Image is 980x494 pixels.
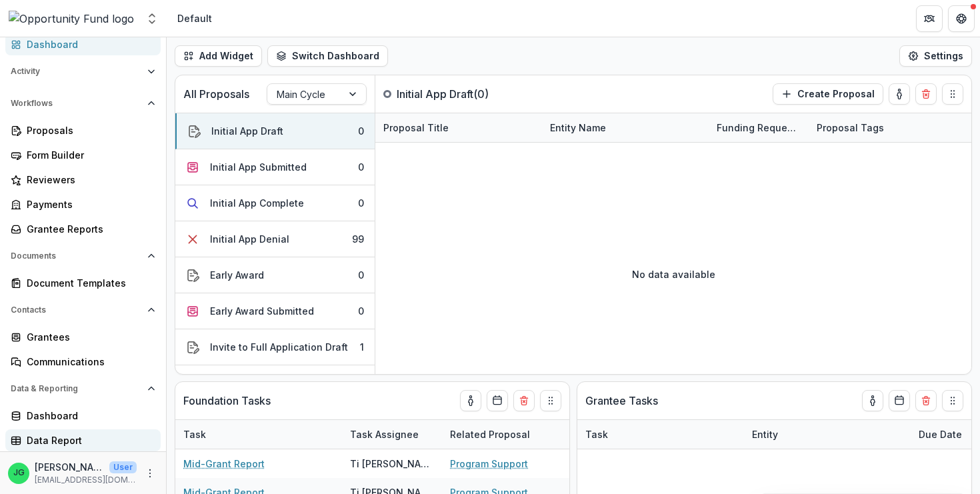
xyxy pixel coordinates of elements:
[342,420,442,449] div: Task Assignee
[210,340,348,354] div: Invite to Full Application Draft
[889,390,910,411] button: Calendar
[27,409,150,423] div: Dashboard
[899,45,972,67] button: Settings
[342,427,427,441] div: Task Assignee
[632,267,715,281] p: No data available
[27,37,150,51] div: Dashboard
[109,461,137,473] p: User
[175,257,375,293] button: Early Award0
[5,33,161,55] a: Dashboard
[360,340,364,354] div: 1
[267,45,388,67] button: Switch Dashboard
[942,390,963,411] button: Drag
[709,113,809,142] div: Funding Requested
[542,113,709,142] div: Entity Name
[915,83,937,105] button: Delete card
[183,86,249,102] p: All Proposals
[27,433,150,447] div: Data Report
[27,222,150,236] div: Grantee Reports
[442,420,609,449] div: Related Proposal
[175,420,342,449] div: Task
[375,113,542,142] div: Proposal Title
[175,113,375,149] button: Initial App Draft0
[5,93,161,114] button: Open Workflows
[11,99,142,108] span: Workflows
[358,196,364,210] div: 0
[5,169,161,191] a: Reviewers
[5,326,161,348] a: Grantees
[5,61,161,82] button: Open Activity
[210,160,307,174] div: Initial App Submitted
[175,221,375,257] button: Initial App Denial99
[942,83,963,105] button: Drag
[27,148,150,162] div: Form Builder
[210,232,289,246] div: Initial App Denial
[175,329,375,365] button: Invite to Full Application Draft1
[11,305,142,315] span: Contacts
[210,196,304,210] div: Initial App Complete
[11,67,142,76] span: Activity
[210,268,264,282] div: Early Award
[442,427,538,441] div: Related Proposal
[809,121,892,135] div: Proposal Tags
[211,124,283,138] div: Initial App Draft
[175,149,375,185] button: Initial App Submitted0
[27,173,150,187] div: Reviewers
[350,457,434,471] div: Ti [PERSON_NAME]
[585,393,658,409] p: Grantee Tasks
[5,119,161,141] a: Proposals
[27,276,150,290] div: Document Templates
[809,113,975,142] div: Proposal Tags
[9,11,134,27] img: Opportunity Fund logo
[5,193,161,215] a: Payments
[27,197,150,211] div: Payments
[35,474,137,486] p: [EMAIL_ADDRESS][DOMAIN_NAME]
[889,83,910,105] button: toggle-assigned-to-me
[35,460,104,474] p: [PERSON_NAME]
[183,393,271,409] p: Foundation Tasks
[397,86,497,102] p: Initial App Draft ( 0 )
[13,469,25,477] div: Jake Goodman
[358,124,364,138] div: 0
[5,405,161,427] a: Dashboard
[450,457,528,471] a: Program Support
[5,351,161,373] a: Communications
[5,299,161,321] button: Open Contacts
[143,5,161,32] button: Open entity switcher
[175,427,214,441] div: Task
[358,304,364,318] div: 0
[183,457,265,471] a: Mid-Grant Report
[358,160,364,174] div: 0
[177,11,212,25] div: Default
[175,45,262,67] button: Add Widget
[11,384,142,393] span: Data & Reporting
[210,304,314,318] div: Early Award Submitted
[948,5,975,32] button: Get Help
[5,245,161,267] button: Open Documents
[513,390,535,411] button: Delete card
[358,268,364,282] div: 0
[542,121,614,135] div: Entity Name
[916,5,943,32] button: Partners
[172,9,217,28] nav: breadcrumb
[27,123,150,137] div: Proposals
[142,465,158,481] button: More
[5,272,161,294] a: Document Templates
[540,390,561,411] button: Drag
[27,330,150,344] div: Grantees
[5,144,161,166] a: Form Builder
[862,390,883,411] button: toggle-assigned-to-me
[487,390,508,411] button: Calendar
[27,355,150,369] div: Communications
[460,390,481,411] button: toggle-assigned-to-me
[11,251,142,261] span: Documents
[5,429,161,451] a: Data Report
[709,121,809,135] div: Funding Requested
[773,83,883,105] button: Create Proposal
[175,293,375,329] button: Early Award Submitted0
